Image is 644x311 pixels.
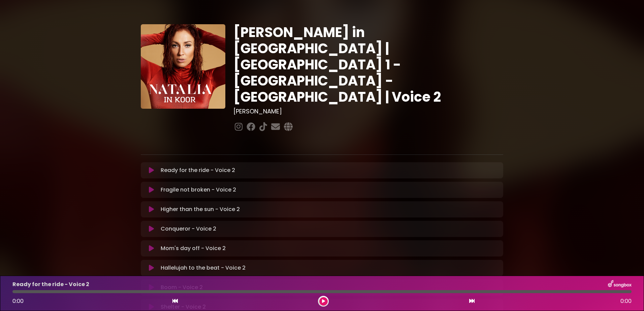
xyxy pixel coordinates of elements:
h3: [PERSON_NAME] [233,108,503,115]
p: Higher than the sun - Voice 2 [161,205,240,213]
h1: [PERSON_NAME] in [GEOGRAPHIC_DATA] | [GEOGRAPHIC_DATA] 1 - [GEOGRAPHIC_DATA] - [GEOGRAPHIC_DATA] ... [233,24,503,105]
img: YTVS25JmS9CLUqXqkEhs [141,24,225,109]
span: 0:00 [12,297,24,305]
p: Hallelujah to the beat - Voice 2 [161,264,246,272]
p: Fragile not broken - Voice 2 [161,186,236,194]
p: Conqueror - Voice 2 [161,225,216,233]
p: Ready for the ride - Voice 2 [12,280,89,288]
img: songbox-logo-white.png [608,280,632,289]
span: 0:00 [620,297,632,305]
p: Ready for the ride - Voice 2 [161,166,235,174]
p: Mom's day off - Voice 2 [161,244,226,252]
